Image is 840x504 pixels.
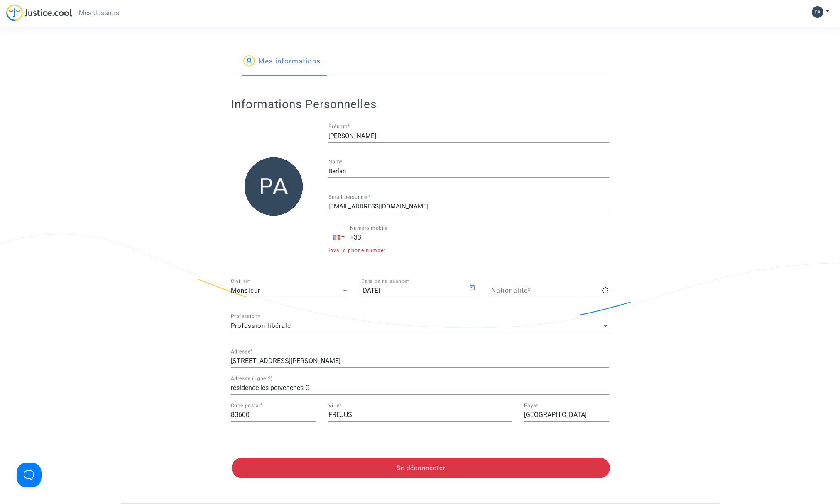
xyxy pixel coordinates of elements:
span: Mes dossiers [79,9,119,17]
span: Invalid phone number [328,247,386,253]
img: jc-logo.svg [6,4,72,21]
a: Mes informations [243,48,321,76]
button: Se déconnecter [232,458,610,478]
img: 70094d8604c59bed666544247a582dd0 [812,6,823,18]
button: Open calendar [469,283,479,293]
img: icon-passager.svg [243,55,255,67]
iframe: Help Scout Beacon - Open [17,463,42,487]
h2: Informations Personnelles [231,97,609,111]
span: Profession libérale [231,322,291,330]
a: Mes dossiers [72,7,126,19]
img: 70094d8604c59bed666544247a582dd0 [245,157,303,216]
span: Monsieur [231,287,260,294]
